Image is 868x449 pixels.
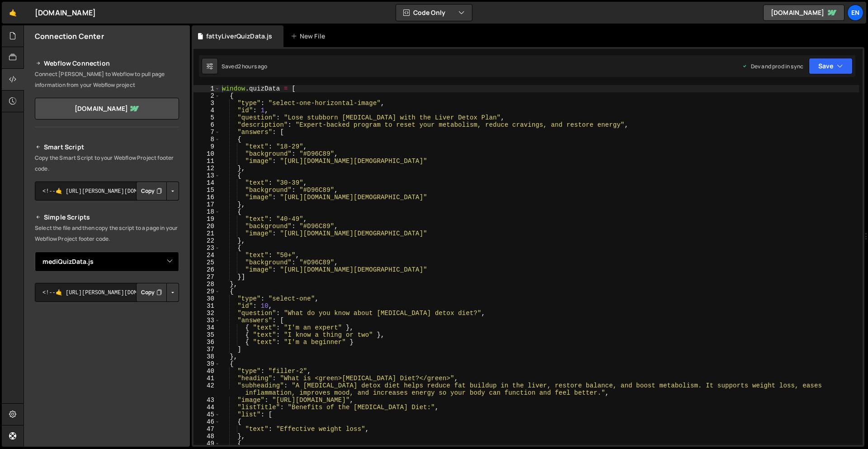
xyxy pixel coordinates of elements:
[238,62,268,70] div: 2 hours ago
[193,259,220,266] div: 25
[193,150,220,158] div: 10
[193,418,220,425] div: 46
[35,182,179,201] textarea: <!--🤙 [URL][PERSON_NAME][DOMAIN_NAME]> <script>document.addEventListener("DOMContentLoaded", func...
[193,100,220,107] div: 3
[193,266,220,273] div: 26
[35,58,179,69] h2: Webflow Connection
[193,346,220,353] div: 37
[35,283,179,302] textarea: <!--🤙 [URL][PERSON_NAME][DOMAIN_NAME]> <script>document.addEventListener("DOMContentLoaded", func...
[193,288,220,295] div: 29
[291,32,329,41] div: New File
[35,153,179,174] p: Copy the Smart Script to your Webflow Project footer code.
[35,223,179,244] p: Select the file and then copy the script to a page in your Webflow Project footer code.
[136,283,167,302] button: Copy
[136,182,167,201] button: Copy
[193,114,220,121] div: 5
[222,62,268,70] div: Saved
[193,201,220,208] div: 17
[193,396,220,404] div: 43
[193,404,220,411] div: 44
[193,440,220,447] div: 49
[35,142,179,153] h2: Smart Script
[193,158,220,165] div: 11
[2,2,24,24] a: 🤙
[193,107,220,114] div: 4
[193,230,220,237] div: 21
[809,58,853,74] button: Save
[206,32,272,41] div: fattyLiverQuizData.js
[193,143,220,150] div: 9
[193,375,220,382] div: 41
[193,179,220,186] div: 14
[193,136,220,143] div: 8
[193,331,220,339] div: 35
[193,281,220,288] div: 28
[193,310,220,317] div: 32
[193,92,220,100] div: 2
[396,5,472,21] button: Code Only
[193,194,220,201] div: 16
[193,353,220,360] div: 38
[35,317,180,398] iframe: YouTube video player
[35,212,179,223] h2: Simple Scripts
[35,98,179,119] a: [DOMAIN_NAME]
[193,121,220,129] div: 6
[136,283,179,302] div: Button group with nested dropdown
[193,223,220,230] div: 20
[193,339,220,346] div: 36
[193,186,220,194] div: 15
[847,5,863,21] a: En
[193,302,220,310] div: 31
[193,382,220,396] div: 42
[193,129,220,136] div: 7
[193,433,220,440] div: 48
[193,237,220,244] div: 22
[193,295,220,302] div: 30
[193,324,220,331] div: 34
[35,7,96,18] div: [DOMAIN_NAME]
[763,5,844,21] a: [DOMAIN_NAME]
[193,208,220,215] div: 18
[193,368,220,375] div: 40
[193,85,220,92] div: 1
[193,425,220,433] div: 47
[193,252,220,259] div: 24
[193,360,220,368] div: 39
[136,182,179,201] div: Button group with nested dropdown
[193,244,220,252] div: 23
[193,215,220,223] div: 19
[35,31,104,41] h2: Connection Center
[193,273,220,281] div: 27
[35,69,179,91] p: Connect [PERSON_NAME] to Webflow to pull page information from your Webflow project
[193,172,220,179] div: 13
[193,165,220,172] div: 12
[193,317,220,324] div: 33
[193,411,220,418] div: 45
[742,62,803,70] div: Dev and prod in sync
